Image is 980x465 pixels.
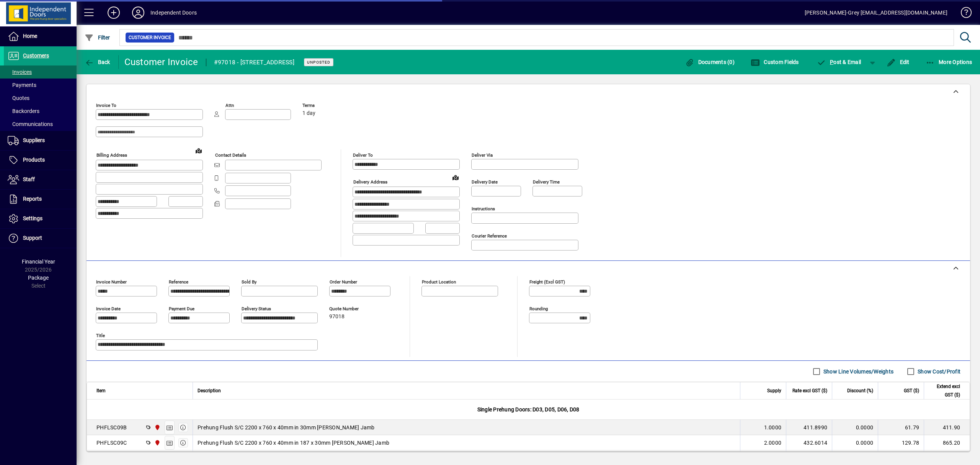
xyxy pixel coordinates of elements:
[924,55,974,69] button: More Options
[242,306,271,311] mat-label: Delivery status
[4,170,77,189] a: Staff
[150,7,197,19] div: Independent Doors
[23,176,35,182] span: Staff
[152,423,161,432] span: Christchurch
[4,209,77,228] a: Settings
[23,215,42,221] span: Settings
[792,386,827,395] span: Rate excl GST ($)
[96,279,127,285] mat-label: Invoice number
[302,110,315,116] span: 1 day
[683,55,737,69] button: Documents (0)
[169,306,194,311] mat-label: Payment due
[926,59,972,65] span: More Options
[955,2,970,26] a: Knowledge Base
[4,131,77,150] a: Suppliers
[83,31,112,44] button: Filter
[878,420,924,435] td: 61.79
[916,368,960,375] label: Show Cost/Profit
[129,34,171,41] span: Customer Invoice
[422,279,456,285] mat-label: Product location
[749,55,801,69] button: Custom Fields
[329,306,375,311] span: Quote number
[124,56,198,68] div: Customer Invoice
[805,7,947,19] div: [PERSON_NAME]-Grey [EMAIL_ADDRESS][DOMAIN_NAME]
[764,439,782,447] span: 2.0000
[8,121,53,127] span: Communications
[214,56,294,69] div: #97018 - [STREET_ADDRESS]
[23,196,42,202] span: Reports
[8,82,36,88] span: Payments
[449,171,462,183] a: View on map
[126,6,150,20] button: Profile
[83,55,112,69] button: Back
[813,55,865,69] button: Post & Email
[96,333,105,338] mat-label: Title
[96,306,121,311] mat-label: Invoice date
[198,424,375,431] span: Prehung Flush S/C 2200 x 760 x 40mm in 30mm [PERSON_NAME] Jamb
[23,137,45,143] span: Suppliers
[529,279,565,285] mat-label: Freight (excl GST)
[152,439,161,447] span: Christchurch
[832,435,878,450] td: 0.0000
[472,179,498,185] mat-label: Delivery date
[23,235,42,241] span: Support
[4,105,77,118] a: Backorders
[685,59,735,65] span: Documents (0)
[822,368,893,375] label: Show Line Volumes/Weights
[472,206,495,211] mat-label: Instructions
[529,306,548,311] mat-label: Rounding
[85,34,110,41] span: Filter
[847,386,873,395] span: Discount (%)
[887,59,910,65] span: Edit
[353,152,373,158] mat-label: Deliver To
[4,92,77,105] a: Quotes
[22,259,55,265] span: Financial Year
[904,386,919,395] span: GST ($)
[23,52,49,59] span: Customers
[8,95,29,101] span: Quotes
[791,424,827,431] div: 411.8990
[302,103,348,108] span: Terms
[329,314,345,320] span: 97018
[533,179,560,185] mat-label: Delivery time
[96,439,127,447] div: PHFLSC09C
[830,59,833,65] span: P
[4,118,77,131] a: Communications
[832,420,878,435] td: 0.0000
[791,439,827,447] div: 432.6014
[77,55,119,69] app-page-header-button: Back
[817,59,861,65] span: ost & Email
[169,279,188,285] mat-label: Reference
[764,424,782,431] span: 1.0000
[96,386,106,395] span: Item
[87,400,970,419] div: Single Prehung Doors: D03, D05, D06, D08
[929,382,960,399] span: Extend excl GST ($)
[96,103,116,108] mat-label: Invoice To
[767,386,781,395] span: Supply
[198,439,389,447] span: Prehung Flush S/C 2200 x 760 x 40mm in 187 x 30mm [PERSON_NAME] Jamb
[330,279,357,285] mat-label: Order number
[225,103,234,108] mat-label: Attn
[28,275,49,281] span: Package
[472,233,507,239] mat-label: Courier Reference
[96,424,127,431] div: PHFLSC09B
[242,279,256,285] mat-label: Sold by
[924,420,970,435] td: 411.90
[878,435,924,450] td: 129.78
[23,33,37,39] span: Home
[193,144,205,157] a: View on map
[4,27,77,46] a: Home
[751,59,799,65] span: Custom Fields
[85,59,110,65] span: Back
[23,157,45,163] span: Products
[198,386,221,395] span: Description
[4,65,77,79] a: Invoices
[4,151,77,170] a: Products
[101,6,126,20] button: Add
[4,79,77,92] a: Payments
[307,60,330,65] span: Unposted
[8,108,39,114] span: Backorders
[4,190,77,209] a: Reports
[8,69,32,75] span: Invoices
[885,55,911,69] button: Edit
